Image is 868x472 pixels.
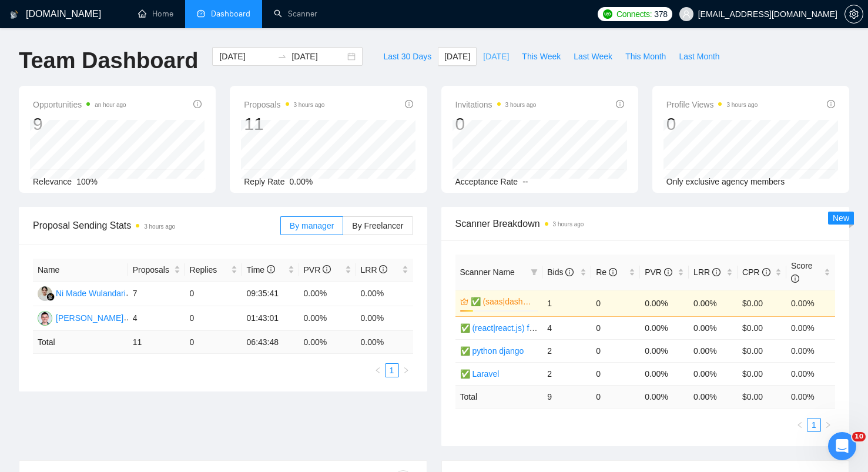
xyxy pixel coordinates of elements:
[807,418,821,432] li: 1
[712,268,720,276] span: info-circle
[738,362,786,385] td: $0.00
[403,367,410,374] span: right
[185,331,242,354] td: 0
[33,177,72,186] span: Relevance
[762,268,770,276] span: info-circle
[591,290,640,316] td: 0
[528,263,540,281] span: filter
[738,339,786,362] td: $0.00
[682,10,691,18] span: user
[609,268,617,276] span: info-circle
[742,267,770,277] span: CPR
[244,98,324,112] span: Proposals
[844,9,863,19] a: setting
[299,282,356,306] td: 0.00%
[689,290,738,316] td: 0.00%
[244,177,284,186] span: Reply Rate
[33,218,280,233] span: Proposal Sending Stats
[399,363,413,377] button: right
[455,177,518,186] span: Acceptance Rate
[845,9,863,19] span: setting
[522,50,561,63] span: This Week
[505,102,537,108] time: 3 hours ago
[361,265,388,275] span: LRR
[738,316,786,339] td: $0.00
[379,265,387,273] span: info-circle
[596,267,617,277] span: Re
[689,385,738,408] td: 0.00 %
[352,221,403,230] span: By Freelancer
[38,286,52,301] img: NM
[356,306,413,331] td: 0.00%
[299,331,356,354] td: 0.00 %
[640,290,689,316] td: 0.00%
[828,432,856,460] iframe: Intercom live chat
[565,268,574,276] span: info-circle
[679,50,719,63] span: Last Month
[689,316,738,339] td: 0.00%
[76,177,98,186] span: 100%
[128,306,185,331] td: 4
[786,385,835,408] td: 0.00 %
[444,50,470,63] span: [DATE]
[242,331,299,354] td: 06:43:48
[267,265,275,273] span: info-circle
[542,316,591,339] td: 4
[33,98,126,112] span: Opportunities
[591,316,640,339] td: 0
[553,221,584,227] time: 3 hours ago
[291,50,345,63] input: End date
[547,267,574,277] span: Bids
[19,47,198,75] h1: Team Dashboard
[294,102,325,108] time: 3 hours ago
[95,102,126,108] time: an hour ago
[455,113,537,135] div: 0
[793,418,807,432] button: left
[193,100,202,108] span: info-circle
[386,364,398,377] a: 1
[185,282,242,306] td: 0
[128,282,185,306] td: 7
[821,418,835,432] li: Next Page
[455,216,836,231] span: Scanner Breakdown
[645,267,672,277] span: PVR
[460,369,500,379] a: ✅ Laravel
[190,263,229,276] span: Replies
[242,306,299,331] td: 01:43:01
[385,363,399,377] li: 1
[666,177,785,186] span: Only exclusive agency members
[185,259,242,282] th: Replies
[38,313,123,322] a: EP[PERSON_NAME]
[796,421,803,429] span: left
[791,275,799,283] span: info-circle
[791,261,813,283] span: Score
[247,265,275,275] span: Time
[185,306,242,331] td: 0
[405,100,413,108] span: info-circle
[277,52,287,61] span: to
[399,363,413,377] li: Next Page
[460,323,557,333] a: ✅ (react|react.js) frontend
[603,9,612,19] img: upwork-logo.png
[852,432,866,441] span: 10
[290,221,334,230] span: By manager
[666,98,758,112] span: Profile Views
[542,339,591,362] td: 2
[128,259,185,282] th: Proposals
[522,177,528,186] span: --
[786,339,835,362] td: 0.00%
[567,47,619,66] button: Last Week
[460,267,515,277] span: Scanner Name
[515,47,567,66] button: This Week
[654,8,667,21] span: 378
[128,331,185,354] td: 11
[591,385,640,408] td: 0
[290,177,313,186] span: 0.00%
[356,331,413,354] td: 0.00 %
[38,288,126,297] a: NMNi Made Wulandari
[460,297,468,306] span: crown
[844,5,863,24] button: setting
[38,311,52,326] img: EP
[625,50,666,63] span: This Month
[786,290,835,316] td: 0.00%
